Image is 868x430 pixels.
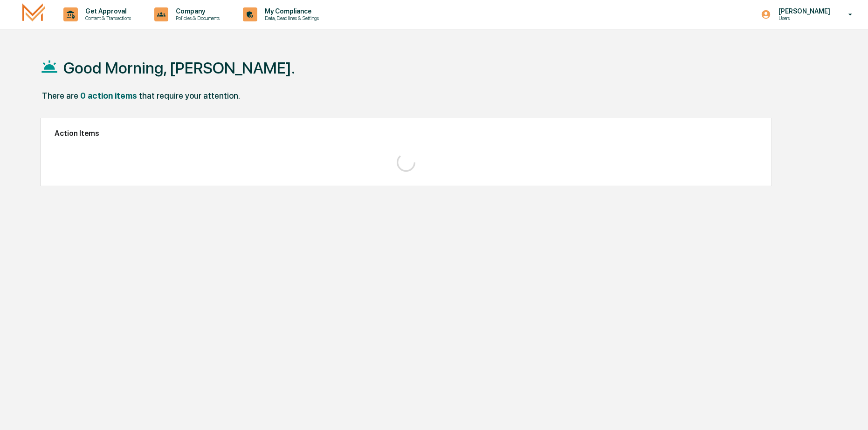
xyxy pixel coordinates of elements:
[78,15,136,21] p: Content & Transactions
[78,7,136,15] p: Get Approval
[257,7,324,15] p: My Compliance
[22,3,45,25] img: logo
[168,15,224,21] p: Policies & Documents
[139,91,240,101] div: that require your attention.
[55,129,758,138] h2: Action Items
[771,15,835,21] p: Users
[771,7,835,15] p: [PERSON_NAME]
[63,59,295,77] h1: Good Morning, [PERSON_NAME].
[80,91,137,101] div: 0 action items
[42,91,78,101] div: There are
[257,15,324,21] p: Data, Deadlines & Settings
[168,7,224,15] p: Company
